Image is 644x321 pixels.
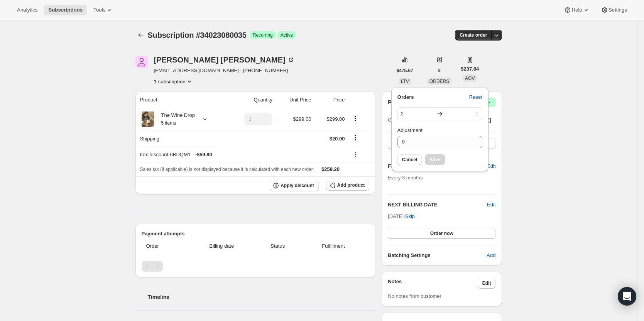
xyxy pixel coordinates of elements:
[270,180,319,191] button: Apply discount
[17,7,37,13] span: Analytics
[258,242,297,250] span: Status
[405,213,415,220] span: Skip
[326,116,345,122] span: $299.00
[135,56,148,68] span: Anne Hust
[460,32,487,38] span: Create order
[465,91,487,103] button: Reset
[148,293,376,301] h2: Timeline
[455,30,492,41] button: Create order
[326,180,369,191] button: Add product
[397,68,413,74] span: $475.67
[388,252,487,259] h6: Batching Settings
[293,116,311,122] span: $299.00
[559,5,594,15] button: Help
[388,213,415,219] span: [DATE] ·
[388,201,487,209] h2: NEXT BILLING DATE
[401,79,409,84] span: LTV
[469,93,482,101] span: Reset
[571,7,582,13] span: Help
[388,228,495,239] button: Order now
[148,31,247,39] span: Subscription #34023080035
[433,65,445,76] button: 2
[142,230,370,238] h2: Payment attempts
[44,5,87,15] button: Subscriptions
[402,157,417,163] span: Cancel
[302,242,365,250] span: Fulfillment
[478,278,496,289] button: Edit
[135,91,226,108] th: Product
[461,65,479,73] span: $237.84
[140,151,345,159] div: box-discount-6BDQM1
[321,166,340,172] span: $259.20
[487,201,495,209] button: Edit
[482,249,500,262] button: Add
[281,32,293,38] span: Active
[397,93,414,101] span: Orders
[487,162,495,170] span: Edit
[388,293,441,299] span: No notes from customer
[281,182,314,189] span: Apply discount
[465,76,475,81] span: AOV
[349,133,362,142] button: Shipping actions
[487,252,495,259] span: Add
[482,280,491,286] span: Edit
[154,78,193,85] button: Product actions
[430,230,453,237] span: Order now
[93,7,105,13] span: Tools
[154,56,295,64] div: [PERSON_NAME] [PERSON_NAME]
[154,67,295,74] span: [EMAIL_ADDRESS][DOMAIN_NAME] · [PHONE_NUMBER]
[401,210,419,223] button: Skip
[195,151,212,159] span: - $59.80
[330,136,345,142] span: $20.00
[135,30,146,41] button: Subscriptions
[253,32,273,38] span: Recurring
[388,278,478,289] h3: Notes
[349,114,362,123] button: Product actions
[12,5,42,15] button: Analytics
[618,287,636,306] div: Open Intercom Messenger
[596,5,632,15] button: Settings
[438,68,441,74] span: 2
[142,238,188,255] th: Order
[314,91,347,108] th: Price
[337,182,365,188] span: Add product
[156,112,195,127] div: The Wine Drop
[609,7,627,13] span: Settings
[190,242,254,250] span: Billing date
[140,167,314,172] span: Sales tax (if applicable) is not displayed because it is calculated with each new order.
[429,79,449,84] span: ORDERS
[89,5,118,15] button: Tools
[397,127,423,133] span: Adjustment
[397,154,422,165] button: Cancel
[392,65,418,76] button: $475.67
[401,110,404,118] span: 2
[161,120,176,126] small: 5 items
[142,261,370,272] nav: Pagination
[275,91,314,108] th: Unit Price
[476,110,479,118] span: 2
[135,130,226,147] th: Shipping
[388,175,423,181] span: Every 3 months
[48,7,83,13] span: Subscriptions
[226,91,275,108] th: Quantity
